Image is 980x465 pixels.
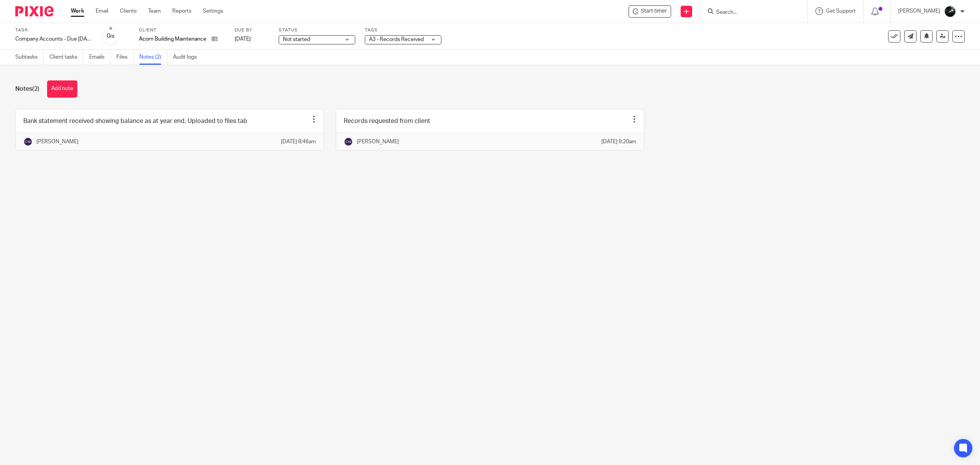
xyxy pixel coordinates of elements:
div: 0 [107,32,114,41]
img: Pixie [15,6,54,16]
img: 1000002122.jpg [944,5,956,18]
span: Start timer [641,7,667,15]
span: (2) [32,86,39,92]
p: [DATE] 8:46am [281,138,316,146]
label: Status [279,27,355,33]
p: Acorn Building Maintenance Ltd [139,35,208,43]
span: [DATE] [235,36,251,42]
a: Work [71,7,84,15]
span: A3 - Records Received [369,37,424,42]
label: Due by [235,27,269,33]
p: [DATE] 9:20am [601,138,636,146]
a: Client tasks [49,50,83,65]
a: Settings [203,7,223,15]
img: svg%3E [23,137,33,146]
span: Get Support [826,8,856,14]
p: [PERSON_NAME] [36,138,78,146]
label: Client [139,27,225,33]
img: svg%3E [344,137,353,146]
span: Not started [283,37,310,42]
h1: Notes [15,85,39,93]
small: /8 [110,34,114,39]
p: [PERSON_NAME] [898,7,940,15]
div: Company Accounts - Due [DATE] Onwards [15,35,92,43]
div: Company Accounts - Due 1st May 2023 Onwards [15,35,92,43]
p: [PERSON_NAME] [357,138,399,146]
a: Files [116,50,134,65]
a: Reports [172,7,191,15]
a: Notes (2) [139,50,167,65]
button: Add note [47,80,77,98]
a: Subtasks [15,50,44,65]
input: Search [715,9,784,16]
label: Task [15,27,92,33]
a: Team [148,7,161,15]
label: Tags [365,27,441,33]
a: Emails [89,50,111,65]
a: Email [96,7,108,15]
a: Audit logs [173,50,203,65]
a: Clients [120,7,137,15]
div: Acorn Building Maintenance Ltd - Company Accounts - Due 1st May 2023 Onwards [629,5,671,18]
